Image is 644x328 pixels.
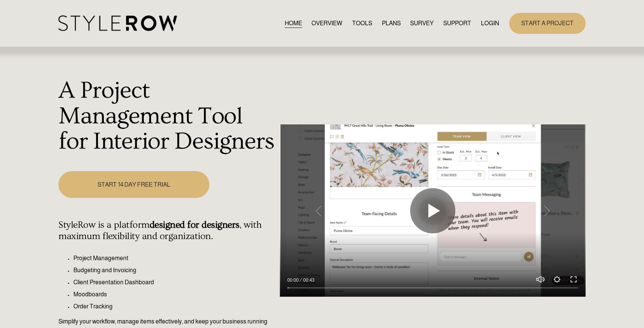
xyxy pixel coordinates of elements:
[58,171,209,198] a: START 14 DAY FREE TRIAL
[410,18,433,28] a: SURVEY
[58,15,177,31] img: StyleRow
[481,18,499,28] a: LOGIN
[443,19,471,28] span: SUPPORT
[311,18,342,28] a: OVERVIEW
[382,18,401,28] a: PLANS
[301,276,316,284] div: Duration
[73,266,276,275] p: Budgeting and Invoicing
[150,219,240,230] strong: designed for designers
[58,219,276,242] h4: StyleRow is a platform , with maximum flexibility and organization.
[73,278,276,287] p: Client Presentation Dashboard
[443,18,471,28] a: folder dropdown
[410,188,455,233] button: Play
[73,254,276,263] p: Project Management
[287,285,578,290] input: Seek
[287,276,301,284] div: Current time
[285,18,302,28] a: HOME
[352,18,372,28] a: TOOLS
[73,302,276,311] p: Order Tracking
[73,290,276,299] p: Moodboards
[58,78,276,155] h1: A Project Management Tool for Interior Designers
[509,13,586,34] a: START A PROJECT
